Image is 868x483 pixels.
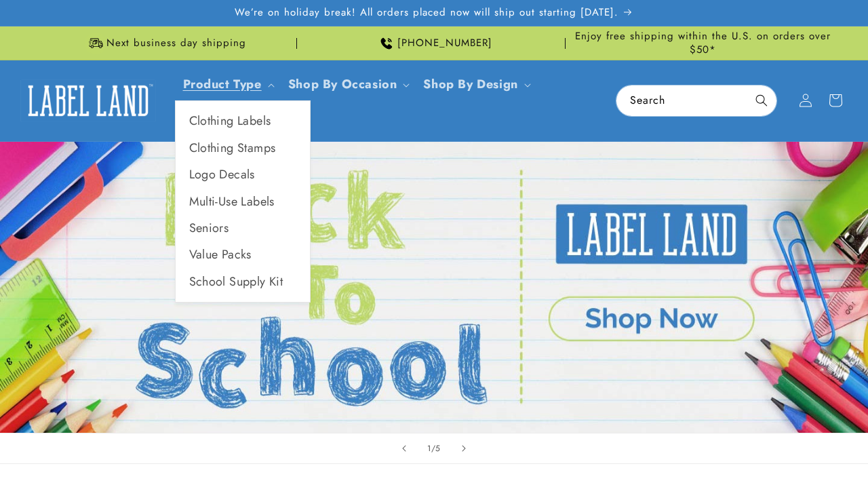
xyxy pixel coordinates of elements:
[16,75,161,127] a: Label Land
[302,26,566,60] div: Announcement
[288,77,397,92] span: Shop By Occasion
[397,37,492,50] span: [PHONE_NUMBER]
[389,433,419,463] button: Previous slide
[280,69,416,100] summary: Shop By Occasion
[423,75,517,93] a: Shop By Design
[20,79,156,121] img: Label Land
[449,433,479,463] button: Next slide
[571,30,834,56] span: Enjoy free shipping within the U.S. on orders over $50*
[34,26,297,60] div: Announcement
[176,161,310,188] a: Logo Decals
[106,37,246,50] span: Next business day shipping
[183,75,262,93] a: Product Type
[235,6,618,20] span: We’re on holiday break! All orders placed now will ship out starting [DATE].
[176,241,310,268] a: Value Packs
[427,442,431,455] span: 1
[176,215,310,241] a: Seniors
[175,69,280,100] summary: Product Type
[176,135,310,161] a: Clothing Stamps
[176,108,310,134] a: Clothing Labels
[583,419,854,469] iframe: Gorgias Floating Chat
[176,269,310,295] a: School Supply Kit
[571,26,834,60] div: Announcement
[176,189,310,215] a: Multi-Use Labels
[435,442,441,455] span: 5
[415,69,536,100] summary: Shop By Design
[431,442,436,455] span: /
[747,85,776,115] button: Search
